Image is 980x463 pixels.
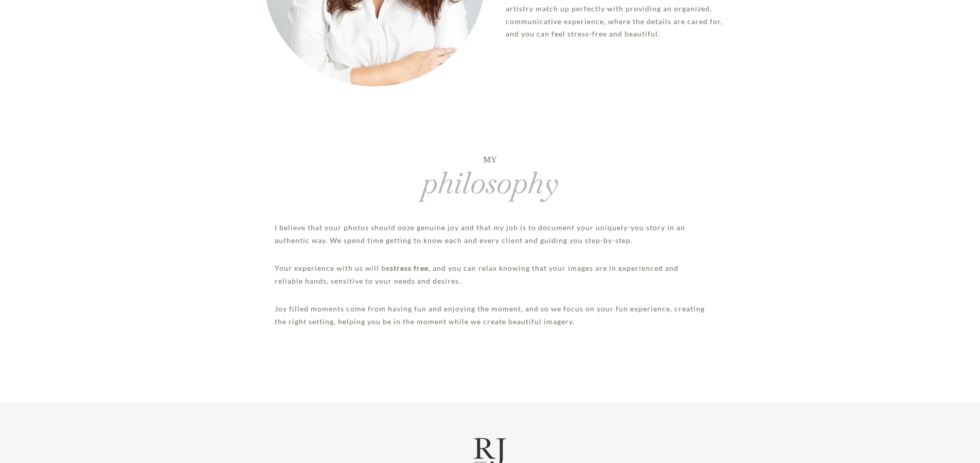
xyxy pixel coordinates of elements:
[275,254,705,295] p: Your experience with us will be , and you can relax knowing that your images are in experienced a...
[275,295,705,336] p: Joy filled moments come from having fun and enjoying the moment, and so we focus on your fun expe...
[422,163,559,202] em: Philosophy
[275,214,705,254] p: I believe that your photos should ooze genuine joy and that my job is to document your uniquely-y...
[1,126,979,160] p: my
[390,264,429,272] strong: stress free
